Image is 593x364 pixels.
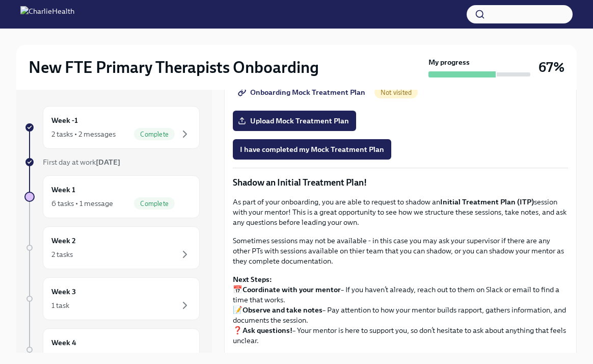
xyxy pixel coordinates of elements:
[233,176,568,189] p: Shadow an Initial Treatment Plan!
[242,305,322,315] strong: Observe and take notes
[428,57,470,67] strong: My progress
[51,351,69,361] div: 1 task
[440,197,534,206] strong: Initial Treatment Plan (ITP)
[233,197,568,227] p: As part of your onboarding, you are able to request to shadow an session with your mentor! This i...
[51,300,69,310] div: 1 task
[538,58,564,76] h3: 67%
[24,226,200,269] a: Week 22 tasks
[242,285,341,294] strong: Coordinate with your mentor
[240,144,384,154] span: I have completed my Mock Treatment Plan
[20,6,74,22] img: CharlieHealth
[134,131,175,138] span: Complete
[233,274,568,346] p: 📅 – If you haven’t already, reach out to them on Slack or email to find a time that works. 📝 – Pa...
[240,87,365,97] span: Onboarding Mock Treatment Plan
[233,82,372,102] a: Onboarding Mock Treatment Plan
[24,277,200,320] a: Week 31 task
[29,57,319,77] h2: New FTE Primary Therapists Onboarding
[51,129,116,139] div: 2 tasks • 2 messages
[51,198,113,209] div: 6 tasks • 1 message
[96,158,120,167] strong: [DATE]
[51,337,76,348] h6: Week 4
[233,236,568,266] p: Sometimes sessions may not be available - in this case you may ask your supervisor if there are a...
[24,175,200,218] a: Week 16 tasks • 1 messageComplete
[233,275,272,284] strong: Next Steps:
[24,106,200,149] a: Week -12 tasks • 2 messagesComplete
[242,326,292,335] strong: Ask questions!
[24,157,200,167] a: First day at work[DATE]
[51,115,78,126] h6: Week -1
[51,286,76,297] h6: Week 3
[134,200,175,207] span: Complete
[233,111,356,131] label: Upload Mock Treatment Plan
[43,158,120,167] span: First day at work
[51,249,73,259] div: 2 tasks
[374,89,418,96] span: Not visited
[233,139,391,160] button: I have completed my Mock Treatment Plan
[51,235,76,246] h6: Week 2
[240,116,349,126] span: Upload Mock Treatment Plan
[51,184,75,195] h6: Week 1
